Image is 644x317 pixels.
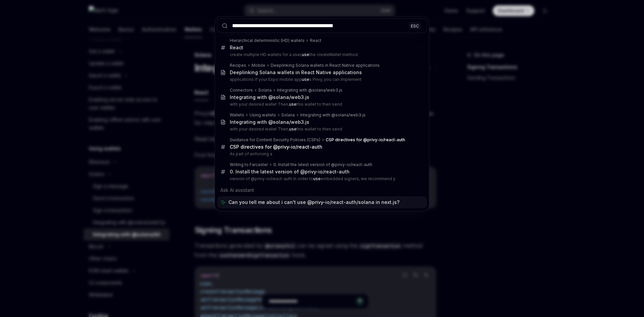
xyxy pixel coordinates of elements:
[250,112,276,118] div: Using wallets
[277,88,342,93] div: Integrating with @solana/web3.js
[230,77,413,82] p: applications If your Expo mobile app s Privy, you can implement
[230,169,350,175] div: 0. Install the latest version of @privy-io/react-auth
[326,137,405,142] b: CSP directives for @privy-io/react-auth
[409,22,421,29] div: ESC
[230,88,253,93] div: Connectors
[300,112,366,118] div: Integrating with @solana/web3.js
[230,45,243,51] div: React
[230,63,246,68] div: Recipes
[217,184,427,196] div: Ask AI assistant
[302,77,309,82] b: use
[310,38,321,43] div: React
[273,162,372,167] div: 0. Install the latest version of @privy-io/react-auth
[289,102,297,107] b: use
[230,126,413,132] p: with your desired wallet Then, this wallet to then send
[289,126,297,131] b: use
[230,162,268,167] div: Writing to Farcaster
[313,176,321,181] b: use
[230,144,322,150] b: CSP directives for @privy-io/react-auth
[230,38,305,43] div: Hierarchical deterministic (HD) wallets
[230,69,362,75] div: Deeplinking Solana wallets in React Native applications
[230,112,244,118] div: Wallets
[258,88,272,93] div: Solana
[228,199,399,206] span: Can you tell me about i can't use @privy-io/react-auth/solana in next.js?
[252,63,265,68] div: Mobile
[230,52,413,57] p: create multiple HD wallets for a user, the createWallet method:
[302,52,309,57] b: use
[271,63,380,68] div: Deeplinking Solana wallets in React Native applications
[230,102,413,107] p: with your desired wallet Then, this wallet to then send
[230,176,413,181] p: version of @privy-io/react-auth In order to embedded signers, we recommend y
[281,112,295,118] div: Solana
[230,94,309,100] div: Integrating with @solana/web3.js
[230,151,413,157] p: As part of enforcing a
[230,137,320,143] div: Guidance for Content Security Policies (CSPs)
[230,119,309,125] div: Integrating with @solana/web3.js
